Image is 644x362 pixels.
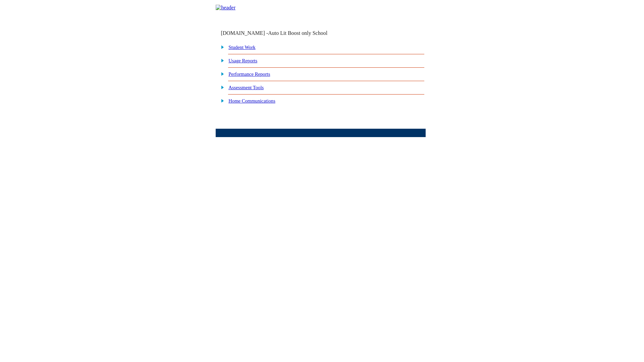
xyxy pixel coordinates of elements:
[228,85,264,90] a: Assessment Tools
[268,30,327,36] nobr: Auto Lit Boost only School
[228,58,257,63] a: Usage Reports
[217,71,224,77] img: plus.gif
[228,98,275,104] a: Home Communications
[228,45,255,50] a: Student Work
[217,44,224,50] img: plus.gif
[216,5,235,11] img: header
[217,98,224,104] img: plus.gif
[228,71,270,77] a: Performance Reports
[217,84,224,90] img: plus.gif
[217,57,224,63] img: plus.gif
[221,30,344,36] td: [DOMAIN_NAME] -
